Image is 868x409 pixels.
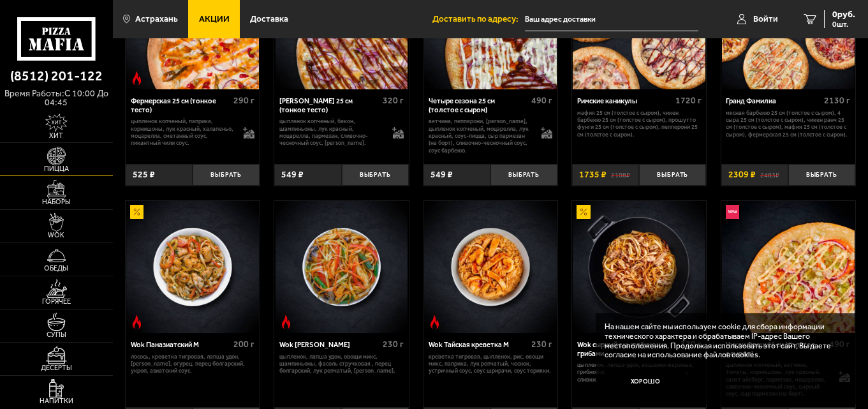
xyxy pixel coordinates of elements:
[250,15,288,24] span: Доставка
[126,201,259,334] img: Wok Паназиатский M
[573,201,705,334] img: Wok сырный с цыплёнком и грибами
[276,201,408,334] img: Wok Карри М
[832,20,855,28] span: 0 шт.
[130,71,143,85] img: Острое блюдо
[131,341,231,350] div: Wok Паназиатский M
[430,170,453,179] span: 549 ₽
[199,15,230,24] span: Акции
[429,353,553,375] p: креветка тигровая, цыпленок, рис, овощи микс, паприка, лук репчатый, чеснок, устричный соус, соус...
[274,201,408,334] a: Острое блюдоWok Карри М
[728,170,756,179] span: 2309 ₽
[131,353,255,375] p: лосось, креветка тигровая, лапша удон, [PERSON_NAME], огурец, перец болгарский, укроп, азиатский ...
[726,97,821,106] div: Гранд Фамилиа
[577,361,702,383] p: цыпленок, лапша удон, вешенки жареные, грибной соус Жюльен, пармезан, молоко, сливки.
[577,341,677,358] div: Wok сырный с цыплёнком и грибами
[130,205,143,218] img: Акционный
[193,164,260,186] button: Выбрать
[135,15,178,24] span: Астрахань
[726,109,850,138] p: Мясная Барбекю 25 см (толстое с сыром), 4 сыра 25 см (толстое с сыром), Чикен Ранч 25 см (толстое...
[133,170,155,179] span: 525 ₽
[760,170,779,179] s: 2483 ₽
[279,315,293,329] img: Острое блюдо
[131,117,234,146] p: цыпленок копченый, паприка, корнишоны, лук красный, халапеньо, моцарелла, сметанный соус, пикантн...
[131,97,231,114] div: Фермерская 25 см (тонкое тесто)
[429,97,529,114] div: Четыре сезона 25 см (толстое с сыром)
[424,201,557,334] img: Wok Тайская креветка M
[279,117,383,146] p: цыпленок копченый, бекон, шампиньоны, лук красный, моцарелла, пармезан, сливочно-чесночный соус, ...
[824,95,850,106] span: 2130 г
[342,164,409,186] button: Выбрать
[722,201,855,334] img: Чикен Фреш 25 см (толстое с сыром)
[577,109,702,138] p: Мафия 25 см (толстое с сыром), Чикен Барбекю 25 см (толстое с сыром), Прошутто Фунги 25 см (толст...
[572,201,706,334] a: АкционныйWok сырный с цыплёнком и грибами
[721,201,855,334] a: НовинкаЧикен Фреш 25 см (толстое с сыром)
[279,97,379,114] div: [PERSON_NAME] 25 см (тонкое тесто)
[832,10,855,19] span: 0 руб.
[383,95,404,106] span: 320 г
[279,341,379,350] div: Wok [PERSON_NAME]
[432,15,525,24] span: Доставить по адресу:
[429,117,532,154] p: ветчина, пепперони, [PERSON_NAME], цыпленок копченый, моцарелла, лук красный, соус-пицца, сыр пар...
[605,369,686,396] button: Хорошо
[130,315,143,329] img: Острое блюдо
[611,170,630,179] s: 2108 ₽
[531,95,552,106] span: 490 г
[423,201,557,334] a: Острое блюдоWok Тайская креветка M
[639,164,706,186] button: Выбрать
[383,339,404,350] span: 230 г
[726,205,739,218] img: Новинка
[233,339,254,350] span: 200 г
[233,95,254,106] span: 290 г
[605,322,839,360] p: На нашем сайте мы используем cookie для сбора информации технического характера и обрабатываем IP...
[788,164,855,186] button: Выбрать
[753,15,778,24] span: Войти
[281,170,304,179] span: 549 ₽
[577,97,672,106] div: Римские каникулы
[490,164,557,186] button: Выбрать
[675,95,702,106] span: 1720 г
[429,341,529,350] div: Wok Тайская креветка M
[428,315,441,329] img: Острое блюдо
[279,353,404,375] p: цыпленок, лапша удон, овощи микс, шампиньоны, фасоль стручковая , перец болгарский, лук репчатый,...
[577,205,590,218] img: Акционный
[126,201,260,334] a: АкционныйОстрое блюдоWok Паназиатский M
[531,339,552,350] span: 230 г
[579,170,607,179] span: 1735 ₽
[525,8,698,31] input: Ваш адрес доставки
